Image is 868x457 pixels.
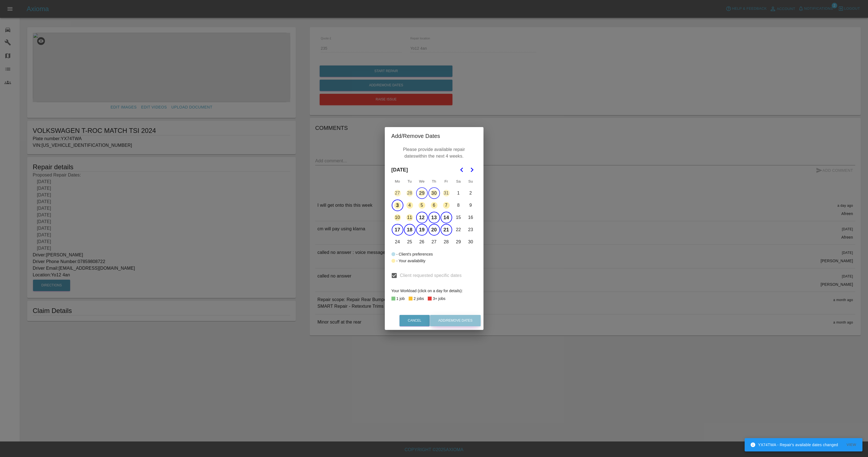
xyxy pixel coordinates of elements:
th: Wednesday [416,176,428,187]
h2: Add/Remove Dates [385,127,483,145]
div: - Client's preferences [396,251,433,257]
th: Thursday [428,176,440,187]
button: Sunday, November 9th, 2025 [465,200,477,211]
div: 1 job [396,295,405,302]
button: Monday, November 24th, 2025 [392,236,403,248]
button: Monday, November 10th, 2025 [392,212,403,223]
div: 2 jobs [414,295,424,302]
button: Wednesday, November 12th, 2025, selected [416,212,428,223]
button: Tuesday, November 4th, 2025 [404,200,416,211]
div: YX74TWA - Repair's available dates changed [750,440,838,450]
th: Friday [440,176,452,187]
button: Sunday, November 2nd, 2025 [465,187,477,199]
button: Thursday, November 27th, 2025 [428,236,440,248]
button: Thursday, November 6th, 2025 [428,200,440,211]
button: Wednesday, November 19th, 2025, selected [416,224,428,236]
button: Tuesday, November 25th, 2025 [404,236,416,248]
div: Your Workload (click on a day for details): [391,287,477,294]
button: Saturday, November 8th, 2025 [453,200,464,211]
button: Go to the Previous Month [457,165,467,175]
button: Wednesday, November 5th, 2025 [416,200,428,211]
button: Go to the Next Month [467,165,477,175]
button: Thursday, November 20th, 2025, selected [428,224,440,236]
button: Friday, November 14th, 2025, selected [441,212,452,223]
button: Monday, November 3rd, 2025, selected [392,200,403,211]
button: Saturday, November 29th, 2025 [453,236,464,248]
button: Friday, November 7th, 2025 [441,200,452,211]
p: Please provide available repair dates within the next 4 weeks. [394,145,474,161]
button: Saturday, November 15th, 2025 [453,212,464,223]
th: Tuesday [404,176,416,187]
button: Saturday, November 22nd, 2025 [453,224,464,236]
button: Friday, November 21st, 2025, selected [441,224,452,236]
span: [DATE] [391,164,408,176]
button: Thursday, November 13th, 2025, selected [428,212,440,223]
button: Tuesday, November 18th, 2025, selected [404,224,416,236]
th: Monday [391,176,404,187]
div: 3+ jobs [433,295,446,302]
button: Friday, October 31st, 2025 [441,187,452,199]
button: Tuesday, October 28th, 2025 [404,187,416,199]
button: View [842,441,860,449]
button: Sunday, November 16th, 2025 [465,212,477,223]
button: Tuesday, November 11th, 2025 [404,212,416,223]
th: Saturday [452,176,465,187]
th: Sunday [465,176,477,187]
button: Friday, November 28th, 2025 [441,236,452,248]
span: Client requested specific dates [400,272,462,279]
button: Saturday, November 1st, 2025 [453,187,464,199]
div: - Your availability [396,257,426,264]
button: Cancel [399,315,430,326]
button: Thursday, October 30th, 2025, selected [428,187,440,199]
button: Monday, November 17th, 2025, selected [392,224,403,236]
button: Wednesday, October 29th, 2025, selected [416,187,428,199]
button: Sunday, November 23rd, 2025 [465,224,477,236]
table: November 2025 [391,176,477,248]
button: Monday, October 27th, 2025 [392,187,403,199]
button: Wednesday, November 26th, 2025 [416,236,428,248]
button: Sunday, November 30th, 2025 [465,236,477,248]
